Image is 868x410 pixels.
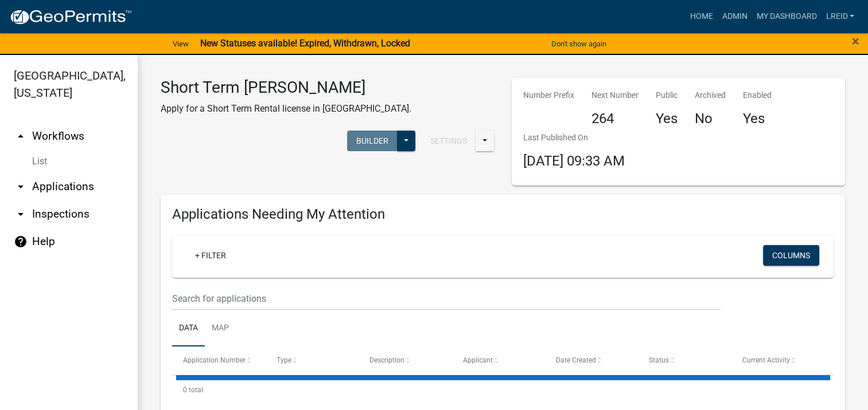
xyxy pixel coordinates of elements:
h4: Yes [656,111,678,127]
i: arrow_drop_up [14,129,28,143]
span: [DATE] 09:33 AM [523,153,625,169]
span: Type [277,356,291,364]
p: Number Prefix [523,89,574,101]
datatable-header-cell: Type [265,346,358,374]
h4: Yes [743,111,772,127]
i: arrow_drop_down [14,180,28,194]
div: 0 total [172,376,834,404]
p: Apply for a Short Term Rental license in [GEOGRAPHIC_DATA]. [161,102,411,116]
datatable-header-cell: Date Created [545,346,638,374]
i: arrow_drop_down [14,207,28,221]
span: Status [649,356,669,364]
p: Enabled [743,89,772,101]
datatable-header-cell: Description [359,346,451,374]
span: Current Activity [742,356,790,364]
datatable-header-cell: Current Activity [731,346,824,374]
datatable-header-cell: Status [638,346,731,374]
a: My Dashboard [752,6,821,27]
a: + Filter [186,245,235,266]
a: Home [685,6,717,27]
i: help [14,235,28,249]
button: Settings [421,131,476,151]
a: View [168,34,193,53]
a: Map [205,310,236,347]
a: LREID [821,6,859,27]
button: Builder [347,131,398,151]
span: Application Number [183,356,246,364]
a: Data [172,310,205,347]
button: Close [852,34,859,48]
a: Admin [717,6,752,27]
h4: Applications Needing My Attention [172,206,834,223]
h3: Short Term [PERSON_NAME] [161,78,411,97]
strong: New Statuses available! Expired, Withdrawn, Locked [200,38,410,49]
datatable-header-cell: Application Number [172,346,265,374]
button: Don't show again [547,34,611,53]
datatable-header-cell: Applicant [451,346,544,374]
span: Applicant [462,356,492,364]
span: Date Created [556,356,596,364]
button: Columns [763,245,819,266]
h4: 264 [591,111,639,127]
p: Next Number [591,89,639,101]
p: Last Published On [523,132,625,144]
p: Public [656,89,678,101]
p: Archived [695,89,726,101]
span: Description [369,356,404,364]
h4: No [695,111,726,127]
span: × [852,33,859,49]
input: Search for applications [172,287,721,310]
